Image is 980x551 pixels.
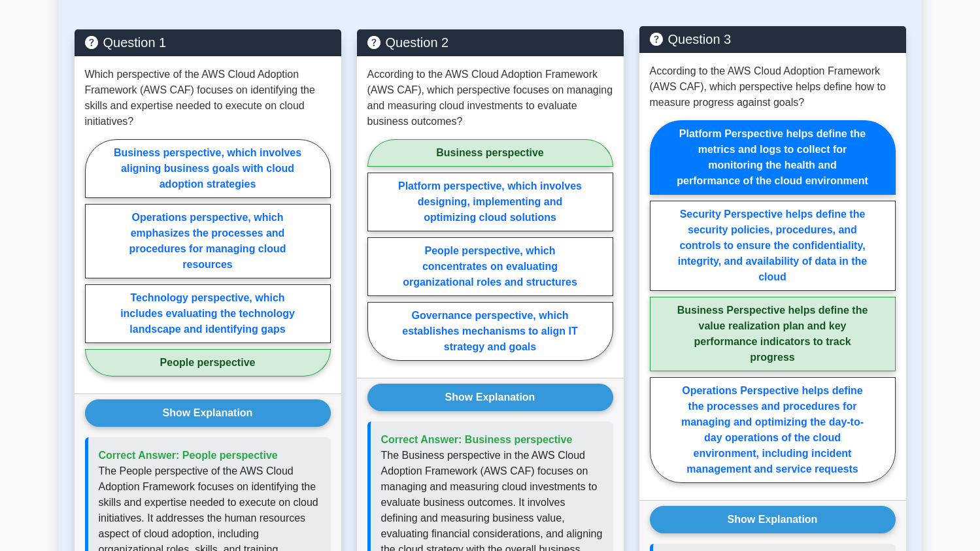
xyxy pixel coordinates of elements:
label: Governance perspective, which establishes mechanisms to align IT strategy and goals [367,302,613,361]
button: Show Explanation [367,384,613,411]
label: People perspective, which concentrates on evaluating organizational roles and structures [367,237,613,296]
label: Platform Perspective helps define the metrics and logs to collect for monitoring the health and p... [650,120,896,195]
span: Correct Answer: Business perspective [381,434,573,445]
label: Business Perspective helps define the value realization plan and key performance indicators to tr... [650,297,896,371]
button: Show Explanation [85,399,331,427]
label: Business perspective, which involves aligning business goals with cloud adoption strategies [85,139,331,198]
label: Technology perspective, which includes evaluating the technology landscape and identifying gaps [85,284,331,343]
label: Platform perspective, which involves designing, implementing and optimizing cloud solutions [367,173,613,231]
h5: Question 2 [367,35,613,50]
h5: Question 3 [650,31,896,47]
label: Business perspective [367,139,613,167]
label: Operations Perspective helps define the processes and procedures for managing and optimizing the ... [650,377,896,483]
label: Security Perspective helps define the security policies, procedures, and controls to ensure the c... [650,201,896,291]
span: Correct Answer: People perspective [99,450,278,461]
label: Operations perspective, which emphasizes the processes and procedures for managing cloud resources [85,204,331,278]
p: According to the AWS Cloud Adoption Framework (AWS CAF), which perspective helps define how to me... [650,63,896,110]
p: According to the AWS Cloud Adoption Framework (AWS CAF), which perspective focuses on managing an... [367,67,613,129]
h5: Question 1 [85,35,331,50]
button: Show Explanation [650,506,896,533]
label: People perspective [85,349,331,376]
p: Which perspective of the AWS Cloud Adoption Framework (AWS CAF) focuses on identifying the skills... [85,67,331,129]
